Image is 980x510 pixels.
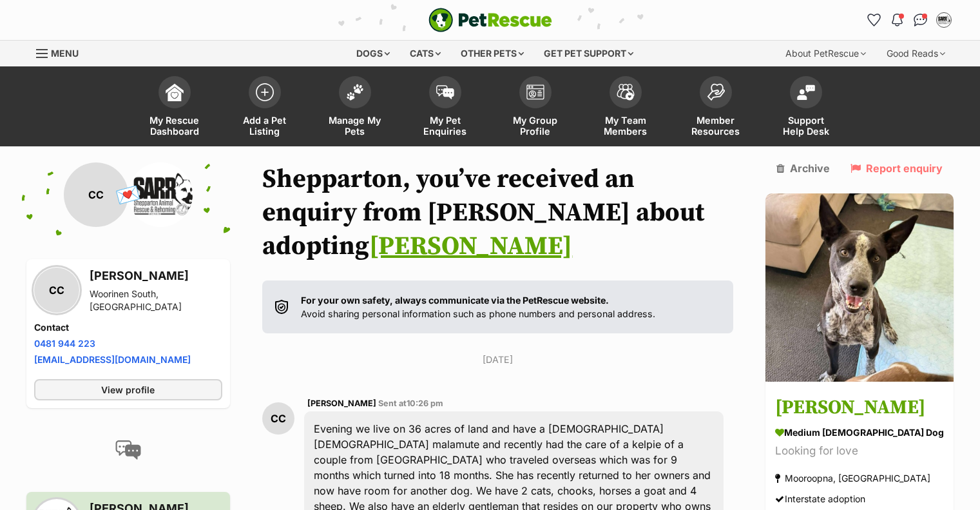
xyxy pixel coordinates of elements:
[416,115,474,137] span: My Pet Enquiries
[775,426,944,440] div: medium [DEMOGRAPHIC_DATA] Dog
[776,162,830,174] a: Archive
[436,85,454,99] img: pet-enquiries-icon-7e3ad2cf08bfb03b45e93fb7055b45f3efa6380592205ae92323e6603595dc1f.svg
[892,14,902,26] img: notifications-46538b983faf8c2785f20acdc204bb7945ddae34d4c08c2a6579f10ce5e182be.svg
[64,162,128,227] div: CC
[775,443,944,460] div: Looking for love
[937,14,950,26] img: Shepparton Animal Rescue and Rehoming profile pic
[797,84,815,100] img: help-desk-icon-fdf02630f3aa405de69fd3d07c3f3aa587a6932b1a1747fa1d2bba05be0121f9.svg
[34,268,79,313] div: CC
[707,83,725,101] img: member-resources-icon-8e73f808a243e03378d46382f2149f9095a855e16c252ad45f914b54edf8863c.svg
[776,41,875,66] div: About PetRescue
[506,115,564,137] span: My Group Profile
[378,398,443,408] span: Sent at
[347,41,399,66] div: Dogs
[369,230,572,262] a: [PERSON_NAME]
[761,70,851,146] a: Support Help Desk
[775,470,930,487] div: Mooroopna, [GEOGRAPHIC_DATA]
[90,267,223,285] h3: [PERSON_NAME]
[166,83,184,101] img: dashboard-icon-eb2f2d2d3e046f16d808141f083e7271f6b2e854fb5c12c21221c1fb7104beca.svg
[262,402,294,435] div: CC
[34,338,95,349] a: 0481 944 223
[114,181,143,209] span: 💌
[878,41,954,66] div: Good Reads
[526,84,544,100] img: group-profile-icon-3fa3cf56718a62981997c0bc7e787c4b2cf8bcc04b72c1350f741eb67cf2f40e.svg
[671,70,761,146] a: Member Resources
[535,41,642,66] div: Get pet support
[326,115,384,137] span: Manage My Pets
[262,353,733,366] p: [DATE]
[301,293,655,321] p: Avoid sharing personal information such as phone numbers and personal address.
[236,115,294,137] span: Add a Pet Listing
[130,70,220,146] a: My Rescue Dashboard
[617,84,635,101] img: team-members-icon-5396bd8760b3fe7c0b43da4ab00e1e3bb1a5d9ba89233759b79545d2d3fc5d0d.svg
[51,48,79,59] span: Menu
[220,70,310,146] a: Add a Pet Listing
[775,491,865,508] div: Interstate adoption
[887,10,908,30] button: Notifications
[687,115,745,137] span: Member Resources
[775,394,944,423] h3: [PERSON_NAME]
[765,193,954,382] img: Becky
[90,288,223,313] div: Woorinen South, [GEOGRAPHIC_DATA]
[307,398,376,408] span: [PERSON_NAME]
[597,115,655,137] span: My Team Members
[262,162,733,263] h1: Shepparton, you’ve received an enquiry from [PERSON_NAME] about adopting
[407,398,443,408] span: 10:26 pm
[400,70,490,146] a: My Pet Enquiries
[346,84,364,101] img: manage-my-pets-icon-02211641906a0b7f246fdf0571729dbe1e7629f14944591b6c1af311fb30b64b.svg
[310,70,400,146] a: Manage My Pets
[146,115,204,137] span: My Rescue Dashboard
[401,41,450,66] div: Cats
[256,83,274,101] img: add-pet-listing-icon-0afa8454b4691262ce3f59096e99ab1cd57d4a30225e0717b998d2c9b9846f56.svg
[452,41,533,66] div: Other pets
[301,295,609,306] strong: For your own safety, always communicate via the PetRescue website.
[101,383,155,397] span: View profile
[34,321,223,334] h4: Contact
[581,70,671,146] a: My Team Members
[850,162,943,174] a: Report enquiry
[864,10,885,30] a: Favourites
[490,70,581,146] a: My Group Profile
[934,10,954,30] button: My account
[777,115,835,137] span: Support Help Desk
[36,41,88,64] a: Menu
[864,10,954,30] ul: Account quick links
[914,14,927,26] img: chat-41dd97257d64d25036548639549fe6c8038ab92f7586957e7f3b1b290dea8141.svg
[34,354,191,365] a: [EMAIL_ADDRESS][DOMAIN_NAME]
[128,162,193,227] img: Shepparton Animal Rescue profile pic
[428,8,552,32] img: logo-e224e6f780fb5917bec1dbf3a21bbac754714ae5b6737aabdf751b685950b380.svg
[34,379,223,400] a: View profile
[115,440,141,460] img: conversation-icon-4a6f8262b818ee0b60e3300018af0b2d0b884aa5de6e9bcb8d3d4eeb1a70a7c4.svg
[910,10,931,30] a: Conversations
[428,8,552,32] a: PetRescue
